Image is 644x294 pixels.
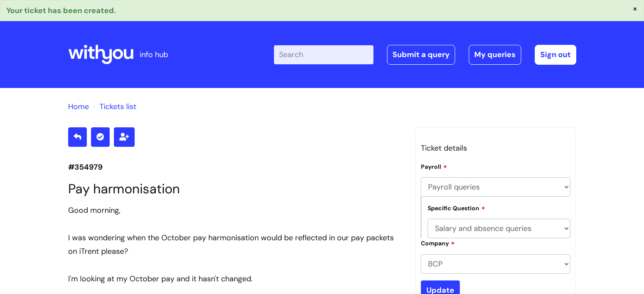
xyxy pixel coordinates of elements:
h3: Ticket details [421,141,571,155]
p: info hub [140,48,168,61]
li: Tickets list [91,100,136,113]
div: I'm looking at my October pay and it hasn't changed. [68,272,403,286]
h1: Pay harmonisation [68,181,403,197]
button: × [633,5,638,12]
a: Submit a query [387,45,455,64]
p: #354979 [68,160,403,174]
input: Search [274,45,373,64]
a: Sign out [535,45,576,64]
div: Good morning, [68,203,403,217]
label: Company [421,239,455,247]
div: | - [274,45,576,64]
label: Specific Question [428,203,485,212]
label: Payroll [421,162,447,170]
a: Tickets list [100,102,136,112]
div: I was wondering when the October pay harmonisation would be reflected in our pay packets on iTren... [68,231,403,258]
a: My queries [469,45,521,64]
li: Solution home [68,100,89,113]
a: Home [68,102,89,112]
